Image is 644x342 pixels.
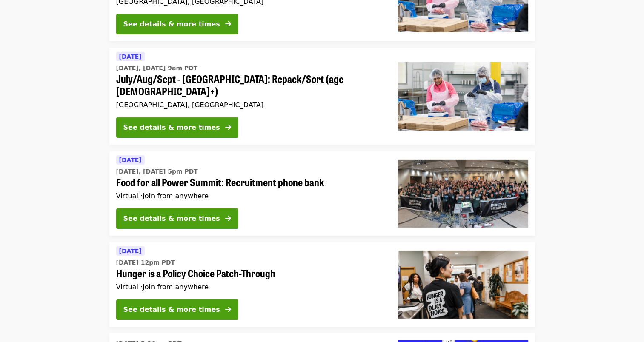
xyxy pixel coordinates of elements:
[225,305,231,313] i: arrow-right icon
[143,283,209,291] span: Join from anywhere
[225,123,231,131] i: arrow-right icon
[116,208,238,229] button: See details & more times
[123,214,220,224] div: See details & more times
[116,283,209,291] span: Virtual ·
[123,19,220,29] div: See details & more times
[116,167,198,176] time: [DATE], [DATE] 5pm PDT
[109,48,535,145] a: See details for "July/Aug/Sept - Beaverton: Repack/Sort (age 10+)"
[109,242,535,327] a: See details for "Hunger is a Policy Choice Patch-Through"
[116,117,238,138] button: See details & more times
[116,267,384,279] span: Hunger is a Policy Choice Patch-Through
[225,20,231,28] i: arrow-right icon
[143,192,209,200] span: Join from anywhere
[119,157,142,163] span: [DATE]
[116,14,238,34] button: See details & more times
[398,160,528,228] img: Food for all Power Summit: Recruitment phone bank organized by Oregon Food Bank
[119,53,142,60] span: [DATE]
[119,248,142,254] span: [DATE]
[398,62,528,130] img: July/Aug/Sept - Beaverton: Repack/Sort (age 10+) organized by Oregon Food Bank
[116,192,209,200] span: Virtual ·
[116,73,384,97] span: July/Aug/Sept - [GEOGRAPHIC_DATA]: Repack/Sort (age [DEMOGRAPHIC_DATA]+)
[109,151,535,236] a: See details for "Food for all Power Summit: Recruitment phone bank"
[225,214,231,222] i: arrow-right icon
[116,258,175,267] time: [DATE] 12pm PDT
[116,176,384,188] span: Food for all Power Summit: Recruitment phone bank
[116,101,384,109] div: [GEOGRAPHIC_DATA], [GEOGRAPHIC_DATA]
[116,299,238,320] button: See details & more times
[123,123,220,133] div: See details & more times
[123,305,220,315] div: See details & more times
[116,64,198,73] time: [DATE], [DATE] 9am PDT
[398,251,528,319] img: Hunger is a Policy Choice Patch-Through organized by Oregon Food Bank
